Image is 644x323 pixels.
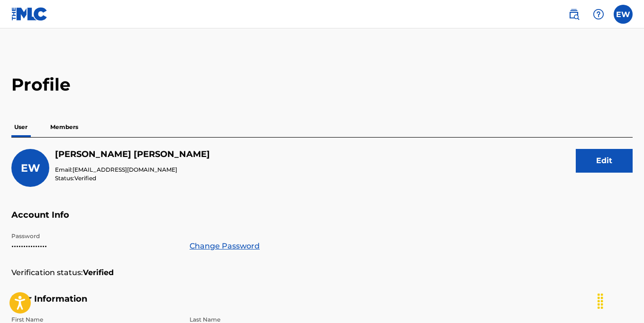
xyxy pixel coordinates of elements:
[11,74,633,95] h2: Profile
[21,162,40,175] span: EW
[576,149,633,173] button: Edit
[597,277,644,323] iframe: Chat Widget
[589,5,608,24] div: Help
[55,149,210,160] h5: Earl Williams
[73,166,177,173] span: [EMAIL_ADDRESS][DOMAIN_NAME]
[617,197,644,273] iframe: Resource Center
[190,240,260,252] a: Change Password
[614,5,633,24] div: User Menu
[47,117,81,137] p: Members
[11,267,83,278] p: Verification status:
[83,267,114,278] strong: Verified
[593,287,608,315] div: Drag
[593,9,604,20] img: help
[11,240,178,252] p: •••••••••••••••
[568,9,580,20] img: search
[11,7,48,21] img: MLC Logo
[55,166,210,174] p: Email:
[11,117,30,137] p: User
[55,174,210,183] p: Status:
[564,5,583,24] a: Public Search
[11,210,633,232] h5: Account Info
[11,232,178,240] p: Password
[11,294,633,316] h5: User Information
[74,175,96,182] span: Verified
